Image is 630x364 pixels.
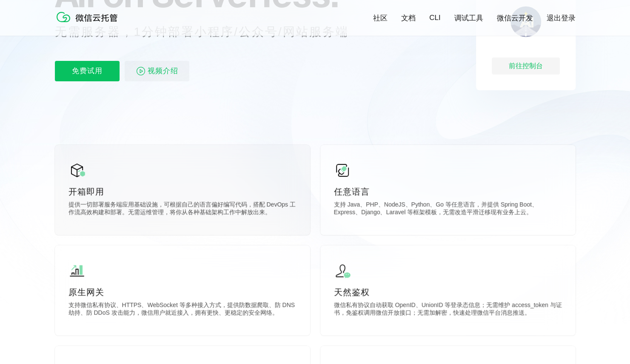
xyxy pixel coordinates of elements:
[373,13,388,23] a: 社区
[334,301,562,318] p: 微信私有协议自动获取 OpenID、UnionID 等登录态信息；无需维护 access_token 与证书，免鉴权调用微信开放接口；无需加解密，快速处理微信平台消息推送。
[148,61,178,81] span: 视频介绍
[334,186,562,198] p: 任意语言
[454,13,483,23] a: 调试工具
[68,286,296,298] p: 原生网关
[55,20,123,27] a: 微信云托管
[547,13,576,23] a: 退出登录
[429,14,440,22] a: CLI
[334,286,562,298] p: 天然鉴权
[334,201,562,218] p: 支持 Java、PHP、NodeJS、Python、Go 等任意语言，并提供 Spring Boot、Express、Django、Laravel 等框架模板，无需改造平滑迁移现有业务上云。
[68,301,296,318] p: 支持微信私有协议、HTTPS、WebSocket 等多种接入方式，提供防数据爬取、防 DNS 劫持、防 DDoS 攻击能力，微信用户就近接入，拥有更快、更稳定的安全网络。
[136,66,146,76] img: video_play.svg
[55,9,123,26] img: 微信云托管
[401,13,416,23] a: 文档
[55,61,120,81] p: 免费试用
[492,57,560,75] div: 前往控制台
[497,13,533,23] a: 微信云开发
[68,186,296,198] p: 开箱即用
[68,201,296,218] p: 提供一切部署服务端应用基础设施，可根据自己的语言偏好编写代码，搭配 DevOps 工作流高效构建和部署。无需运维管理，将你从各种基础架构工作中解放出来。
